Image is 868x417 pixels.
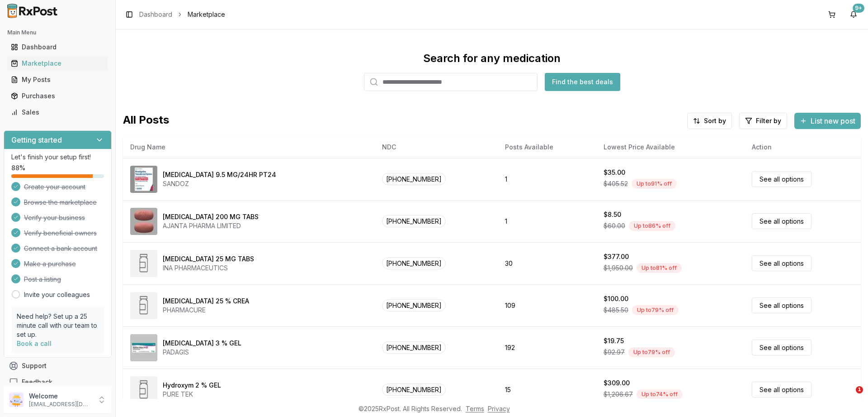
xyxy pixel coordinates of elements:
[846,7,861,22] button: 9+
[11,43,104,52] div: Dashboard
[163,170,276,179] div: [MEDICAL_DATA] 9.5 MG/24HR PT24
[4,358,112,374] button: Support
[24,213,85,222] span: Verify your business
[498,284,596,326] td: 109
[629,221,675,231] div: Up to 86 % off
[130,208,157,235] img: Entacapone 200 MG TABS
[752,171,811,187] a: See all options
[4,72,112,87] button: My Posts
[163,339,241,348] div: [MEDICAL_DATA] 3 % GEL
[794,117,861,126] a: List new post
[163,348,241,357] div: PADAGIS
[466,405,484,412] a: Terms
[498,326,596,369] td: 192
[604,252,629,261] div: $377.00
[637,263,682,273] div: Up to 81 % off
[17,340,52,347] a: Book a call
[163,381,221,390] div: Hydroxym 2 % GEL
[382,215,446,227] span: [PHONE_NUMBER]
[604,390,633,399] span: $1,206.67
[163,306,249,315] div: PHARMACURE
[11,91,104,101] div: Purchases
[375,136,497,158] th: NDC
[139,10,172,19] a: Dashboard
[632,305,679,315] div: Up to 79 % off
[24,229,97,238] span: Verify beneficial owners
[752,213,811,229] a: See all options
[24,182,85,192] span: Create your account
[123,136,375,158] th: Drug Name
[745,136,861,158] th: Action
[11,108,104,117] div: Sales
[739,113,787,129] button: Filter by
[752,255,811,271] a: See all options
[4,56,112,71] button: Marketplace
[130,376,157,403] img: Hydroxym 2 % GEL
[604,336,624,345] div: $19.75
[752,382,811,398] a: See all options
[794,113,861,129] button: List new post
[24,290,90,299] a: Invite your colleagues
[498,200,596,242] td: 1
[29,392,92,401] p: Welcome
[604,306,628,315] span: $485.50
[498,158,596,200] td: 1
[4,105,112,120] button: Sales
[130,292,157,319] img: Methyl Salicylate 25 % CREA
[4,89,112,103] button: Purchases
[637,389,683,399] div: Up to 74 % off
[704,116,726,125] span: Sort by
[498,136,596,158] th: Posts Available
[17,312,99,339] p: Need help? Set up a 25 minute call with our team to set up.
[7,88,108,104] a: Purchases
[856,386,863,393] span: 1
[130,334,157,361] img: Diclofenac Sodium 3 % GEL
[7,55,108,72] a: Marketplace
[11,153,104,162] p: Let's finish your setup first!
[752,297,811,313] a: See all options
[11,75,104,84] div: My Posts
[632,179,677,189] div: Up to 91 % off
[7,39,108,55] a: Dashboard
[188,10,225,19] span: Marketplace
[837,386,859,408] iframe: Intercom live chat
[604,294,628,303] div: $100.00
[7,29,108,36] h2: Main Menu
[130,166,157,193] img: Rivastigmine 9.5 MG/24HR PT24
[604,264,633,273] span: $1,950.00
[163,264,254,273] div: INA PHARMACEUTICS
[163,221,259,230] div: AJANTA PHARMA LIMITED
[604,210,621,219] div: $8.50
[382,383,446,396] span: [PHONE_NUMBER]
[22,378,52,387] span: Feedback
[382,341,446,354] span: [PHONE_NUMBER]
[4,374,112,390] button: Feedback
[24,259,76,268] span: Make a purchase
[423,51,561,66] div: Search for any medication
[163,179,276,188] div: SANDOZ
[7,72,108,88] a: My Posts
[498,369,596,411] td: 15
[11,59,104,68] div: Marketplace
[11,134,62,145] h3: Getting started
[756,116,781,125] span: Filter by
[811,115,855,126] span: List new post
[163,297,249,306] div: [MEDICAL_DATA] 25 % CREA
[163,212,259,221] div: [MEDICAL_DATA] 200 MG TABS
[604,179,628,188] span: $405.52
[628,347,675,357] div: Up to 79 % off
[4,4,61,18] img: RxPost Logo
[604,348,625,357] span: $92.97
[24,198,97,207] span: Browse the marketplace
[24,275,61,284] span: Post a listing
[9,393,24,407] img: User avatar
[7,104,108,120] a: Sales
[604,221,625,230] span: $60.00
[488,405,510,412] a: Privacy
[123,113,169,129] span: All Posts
[163,390,221,399] div: PURE TEK
[687,113,732,129] button: Sort by
[29,401,92,408] p: [EMAIL_ADDRESS][DOMAIN_NAME]
[498,242,596,284] td: 30
[853,4,864,13] div: 9+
